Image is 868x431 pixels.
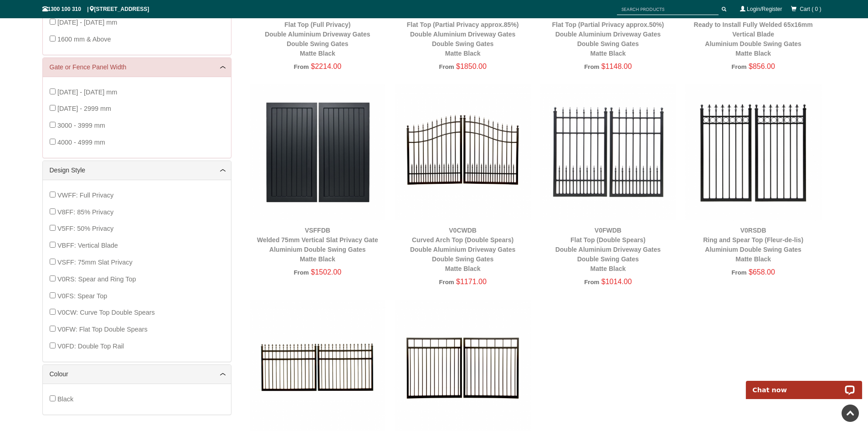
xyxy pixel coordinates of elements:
[250,84,386,220] img: VSFFDB - Welded 75mm Vertical Slat Privacy Gate - Aluminium Double Swing Gates - Matte Black - Ga...
[601,278,632,286] span: $1014.00
[749,62,775,70] span: $856.00
[57,242,118,249] span: VBFF: Vertical Blade
[731,269,746,276] span: From
[703,227,803,263] a: V0RSDBRing and Spear Top (Fleur-de-lis)Aluminium Double Swing GatesMatte Black
[57,275,136,283] span: V0RS: Spear and Ring Top
[57,259,133,266] span: VSFF: 75mm Slat Privacy
[57,36,111,43] span: 1600 mm & Above
[407,11,519,57] a: V8FFDBFlat Top (Partial Privacy approx.85%)Double Aluminium Driveway GatesDouble Swing GatesMatte...
[257,227,378,263] a: VSFFDBWelded 75mm Vertical Slat Privacy GateAluminium Double Swing GatesMatte Black
[57,105,111,112] span: [DATE] - 2999 mm
[57,326,148,333] span: V0FW: Flat Top Double Spears
[57,139,105,146] span: 4000 - 4999 mm
[265,11,370,57] a: VWFFDBFlat Top (Full Privacy)Double Aluminium Driveway GatesDouble Swing GatesMatte Black
[439,63,454,70] span: From
[50,369,224,379] a: Colour
[57,192,113,199] span: VWFF: Full Privacy
[731,63,746,70] span: From
[584,279,599,286] span: From
[617,4,719,15] input: SEARCH PRODUCTS
[57,208,113,216] span: V8FF: 85% Privacy
[57,19,117,26] span: [DATE] - [DATE] mm
[50,62,224,72] a: Gate or Fence Panel Width
[294,269,309,276] span: From
[555,227,661,272] a: V0FWDBFlat Top (Double Spears)Double Aluminium Driveway GatesDouble Swing GatesMatte Black
[57,395,73,403] span: Black
[694,11,813,57] a: VBFFDBReady to Install Fully Welded 65x16mm Vertical BladeAluminium Double Swing GatesMatte Black
[311,268,341,276] span: $1502.00
[456,62,487,70] span: $1850.00
[42,6,149,12] span: 1300 100 310 | [STREET_ADDRESS]
[57,225,113,232] span: V5FF: 50% Privacy
[584,63,599,70] span: From
[740,370,868,399] iframe: LiveChat chat widget
[294,63,309,70] span: From
[552,11,664,57] a: V5FFDBFlat Top (Partial Privacy approx.50%)Double Aluminium Driveway GatesDouble Swing GatesMatte...
[749,268,775,276] span: $658.00
[540,84,676,220] img: V0FWDB - Flat Top (Double Spears) - Double Aluminium Driveway Gates - Double Swing Gates - Matte ...
[395,84,531,220] img: V0CWDB - Curved Arch Top (Double Spears) - Double Aluminium Driveway Gates - Double Swing Gates -...
[57,122,105,129] span: 3000 - 3999 mm
[50,166,224,175] a: Design Style
[311,62,341,70] span: $2214.00
[410,227,515,272] a: V0CWDBCurved Arch Top (Double Spears)Double Aluminium Driveway GatesDouble Swing GatesMatte Black
[439,279,454,286] span: From
[57,309,155,316] span: V0CW: Curve Top Double Spears
[800,6,821,12] span: Cart ( 0 )
[601,62,632,70] span: $1148.00
[685,84,822,220] img: V0RSDB - Ring and Spear Top (Fleur-de-lis) - Aluminium Double Swing Gates - Matte Black - Gate Wa...
[57,88,117,96] span: [DATE] - [DATE] mm
[456,278,487,286] span: $1171.00
[747,6,782,12] a: Login/Register
[57,292,107,300] span: V0FS: Spear Top
[57,343,124,350] span: V0FD: Double Top Rail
